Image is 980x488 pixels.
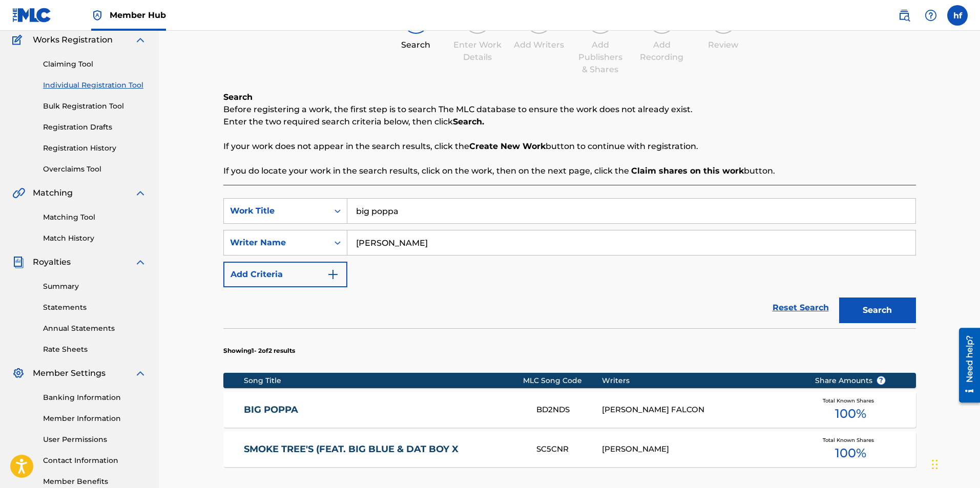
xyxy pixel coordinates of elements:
div: Help [921,5,941,26]
strong: Search. [453,117,484,126]
p: If your work does not appear in the search results, click the button to continue with registration. [223,140,916,153]
div: Song Title [244,375,523,386]
div: Enter Work Details [452,39,503,63]
div: Add Writers [513,39,565,51]
div: BD2NDS [536,404,602,416]
a: Registration History [43,143,147,154]
img: Top Rightsholder [91,9,103,22]
a: Reset Search [767,296,834,319]
a: Rate Sheets [43,344,147,355]
div: Add Publishers & Shares [575,39,626,76]
a: SMOKE TREE'S (FEAT. BIG BLUE & DAT BOY X [244,443,523,455]
p: If you do locate your work in the search results, click on the work, then on the next page, click... [223,165,916,177]
button: Add Criteria [223,262,347,287]
a: BIG POPPA [244,404,523,416]
iframe: Chat Widget [929,439,980,488]
a: Bulk Registration Tool [43,101,147,112]
p: Before registering a work, the first step is to search The MLC database to ensure the work does n... [223,103,916,116]
div: MLC Song Code [523,375,602,386]
form: Search Form [223,198,916,328]
a: User Permissions [43,434,147,445]
a: Matching Tool [43,212,147,223]
span: 100 % [835,405,866,423]
a: Match History [43,233,147,244]
div: Writers [602,375,799,386]
div: Search [390,39,442,51]
div: SC5CNR [536,443,602,455]
strong: Create New Work [469,141,546,151]
strong: Claim shares on this work [631,166,744,176]
img: expand [134,367,147,379]
div: Writer Name [230,237,322,249]
div: Add Recording [636,39,687,63]
div: Review [698,39,749,51]
a: Contact Information [43,455,147,466]
iframe: Resource Center [951,324,980,407]
span: Royalties [33,256,71,268]
img: expand [134,187,147,199]
a: Claiming Tool [43,59,147,70]
img: Works Registration [12,34,26,46]
div: Drag [932,449,938,480]
a: Summary [43,281,147,292]
span: 100 % [835,444,866,462]
img: search [898,9,910,22]
img: 9d2ae6d4665cec9f34b9.svg [327,268,339,281]
span: Share Amounts [815,375,886,386]
a: Banking Information [43,392,147,403]
div: [PERSON_NAME] FALCON [602,404,799,416]
span: Total Known Shares [823,397,878,405]
span: ? [877,376,885,385]
img: MLC Logo [12,8,52,23]
div: Work Title [230,205,322,217]
a: Annual Statements [43,323,147,334]
div: [PERSON_NAME] [602,443,799,455]
img: expand [134,34,147,46]
a: Individual Registration Tool [43,80,147,91]
p: Showing 1 - 2 of 2 results [223,346,295,355]
span: Works Registration [33,34,113,46]
img: Matching [12,187,25,199]
span: Total Known Shares [823,436,878,444]
a: Registration Drafts [43,122,147,133]
a: Member Benefits [43,476,147,487]
p: Enter the two required search criteria below, then click [223,116,916,128]
a: Member Information [43,413,147,424]
a: Overclaims Tool [43,164,147,175]
button: Search [839,298,916,323]
a: Statements [43,302,147,313]
span: Member Settings [33,367,106,379]
b: Search [223,92,253,102]
img: Member Settings [12,367,25,379]
a: Public Search [894,5,914,26]
span: Matching [33,187,73,199]
span: Member Hub [110,9,166,21]
img: help [925,9,937,22]
img: Royalties [12,256,25,268]
div: User Menu [947,5,968,26]
img: expand [134,256,147,268]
